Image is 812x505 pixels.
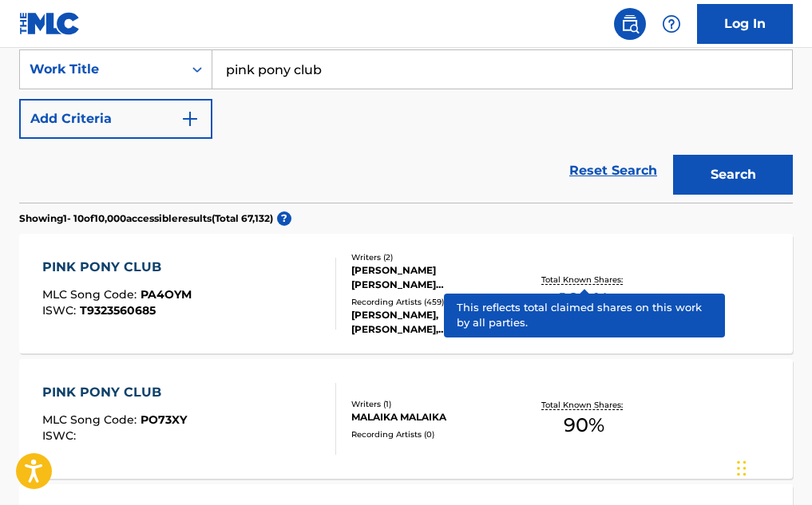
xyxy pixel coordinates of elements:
form: Search Form [19,49,793,203]
div: Help [656,8,687,40]
span: ISWC : [42,303,80,318]
div: [PERSON_NAME] [PERSON_NAME] [PERSON_NAME] [351,263,520,292]
p: Showing 1 - 10 of 10,000 accessible results (Total 67,132 ) [19,211,273,226]
div: PINK PONY CLUB [42,258,192,277]
p: Total Known Shares: [541,399,627,411]
span: ISWC : [42,428,80,443]
a: Public Search [614,8,646,40]
span: ? [277,211,291,226]
span: T9323560685 [80,303,156,318]
a: PINK PONY CLUBMLC Song Code:PO73XYISWC:Writers (1)MALAIKA MALAIKARecording Artists (0)Total Known... [19,359,793,479]
a: Reset Search [561,153,665,188]
button: Search [673,155,793,195]
a: PINK PONY CLUBMLC Song Code:PA4OYMISWC:T9323560685Writers (2)[PERSON_NAME] [PERSON_NAME] [PERSON_... [19,234,793,353]
img: MLC Logo [19,12,81,35]
span: 90 % [564,411,604,440]
img: search [620,14,640,34]
span: PO73XY [141,412,187,427]
div: MALAIKA MALAIKA [351,410,520,424]
img: help [662,14,681,34]
span: PA4OYM [141,287,192,302]
div: Writers ( 1 ) [351,398,520,410]
iframe: Chat Widget [732,428,812,505]
p: Total Known Shares: [541,274,627,286]
span: 100 % [560,286,608,314]
div: PINK PONY CLUB [42,383,187,402]
div: Recording Artists ( 459 ) [351,296,520,308]
div: Writers ( 2 ) [351,251,520,263]
div: Recording Artists ( 0 ) [351,428,520,440]
div: Work Title [30,60,173,79]
div: Drag [737,444,747,492]
span: MLC Song Code : [42,287,141,302]
span: MLC Song Code : [42,412,141,427]
img: 9d2ae6d4665cec9f34b9.svg [180,109,200,128]
a: Log In [697,4,793,44]
div: [PERSON_NAME], [PERSON_NAME], [PERSON_NAME], [PERSON_NAME], [PERSON_NAME] [351,308,520,337]
button: Add Criteria [19,99,212,139]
